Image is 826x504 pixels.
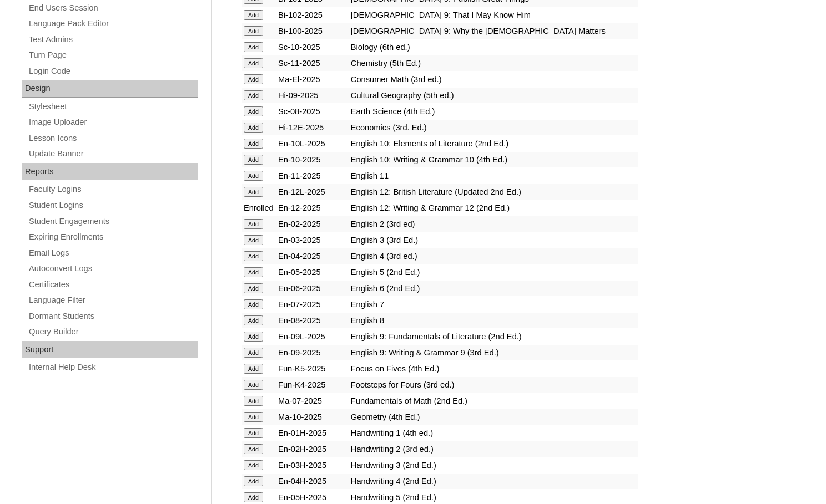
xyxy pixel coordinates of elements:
td: English 12: British Literature (Updated 2nd Ed.) [349,184,638,200]
a: Email Logs [28,246,198,260]
input: Add [244,267,263,277]
input: Add [244,58,263,68]
td: English 2 (3rd ed) [349,216,638,232]
input: Add [244,106,263,116]
input: Add [244,396,263,406]
td: English 10: Elements of Literature (2nd Ed.) [349,136,638,151]
input: Add [244,283,263,293]
a: Student Engagements [28,215,198,228]
td: Fun-K4-2025 [276,377,349,393]
td: English 4 (3rd ed.) [349,248,638,264]
td: Bi-102-2025 [276,7,349,23]
a: Update Banner [28,147,198,161]
a: Image Uploader [28,115,198,129]
td: Sc-11-2025 [276,55,349,71]
td: English 11 [349,168,638,184]
input: Add [244,139,263,149]
td: En-09-2025 [276,345,349,360]
input: Add [244,155,263,165]
input: Add [244,476,263,486]
td: Enrolled [242,200,276,216]
td: Ma-10-2025 [276,409,349,425]
td: Consumer Math (3rd ed.) [349,72,638,87]
td: En-11-2025 [276,168,349,184]
td: Handwriting 1 (4th ed.) [349,425,638,441]
td: [DEMOGRAPHIC_DATA] 9: Why the [DEMOGRAPHIC_DATA] Matters [349,23,638,39]
td: Focus on Fives (4th Ed.) [349,361,638,376]
input: Add [244,219,263,229]
td: Fun-K5-2025 [276,361,349,376]
td: En-04-2025 [276,248,349,264]
input: Add [244,412,263,422]
td: English 10: Writing & Grammar 10 (4th Ed.) [349,152,638,167]
input: Add [244,428,263,438]
td: En-12-2025 [276,200,349,216]
td: English 8 [349,313,638,328]
td: En-10-2025 [276,152,349,167]
td: English 6 (2nd Ed.) [349,281,638,296]
div: Support [22,341,198,359]
input: Add [244,235,263,245]
td: Handwriting 2 (3rd ed.) [349,441,638,457]
input: Add [244,364,263,374]
td: Geometry (4th Ed.) [349,409,638,425]
a: Dormant Students [28,309,198,323]
td: En-07-2025 [276,297,349,312]
a: Test Admins [28,33,198,47]
input: Add [244,10,263,20]
td: English 9: Fundamentals of Literature (2nd Ed.) [349,329,638,344]
td: English 12: Writing & Grammar 12 (2nd Ed.) [349,200,638,216]
td: Hi-12E-2025 [276,120,349,135]
input: Add [244,42,263,52]
td: English 3 (3rd Ed.) [349,232,638,248]
td: English 9: Writing & Grammar 9 (3rd Ed.) [349,345,638,360]
td: Fundamentals of Math (2nd Ed.) [349,393,638,409]
input: Add [244,187,263,197]
td: En-02-2025 [276,216,349,232]
a: Faculty Logins [28,182,198,196]
td: En-01H-2025 [276,425,349,441]
a: Stylesheet [28,100,198,114]
div: Design [22,80,198,98]
a: Language Filter [28,293,198,307]
td: Biology (6th ed.) [349,39,638,55]
input: Add [244,90,263,100]
td: En-09L-2025 [276,329,349,344]
a: Language Pack Editor [28,17,198,30]
input: Add [244,332,263,342]
td: English 7 [349,297,638,312]
input: Add [244,26,263,36]
td: English 5 (2nd Ed.) [349,264,638,280]
a: Autoconvert Logs [28,262,198,276]
td: Handwriting 3 (2nd Ed.) [349,457,638,473]
td: En-04H-2025 [276,474,349,489]
td: Ma-07-2025 [276,393,349,409]
td: Cultural Geography (5th ed.) [349,88,638,103]
td: Handwriting 4 (2nd Ed.) [349,474,638,489]
input: Add [244,460,263,470]
a: Query Builder [28,325,198,339]
td: En-06-2025 [276,281,349,296]
a: Login Code [28,64,198,78]
td: Earth Science (4th Ed.) [349,104,638,119]
td: En-03-2025 [276,232,349,248]
td: Economics (3rd. Ed.) [349,120,638,135]
input: Add [244,380,263,390]
a: Internal Help Desk [28,360,198,374]
input: Add [244,492,263,502]
td: En-03H-2025 [276,457,349,473]
a: End Users Session [28,1,198,15]
input: Add [244,123,263,133]
td: En-02H-2025 [276,441,349,457]
td: Bi-100-2025 [276,23,349,39]
td: Ma-El-2025 [276,72,349,87]
td: Footsteps for Fours (3rd ed.) [349,377,638,393]
td: Hi-09-2025 [276,88,349,103]
td: En-05-2025 [276,264,349,280]
a: Lesson Icons [28,131,198,145]
input: Add [244,315,263,325]
input: Add [244,299,263,309]
td: En-08-2025 [276,313,349,328]
input: Add [244,348,263,358]
input: Add [244,171,263,181]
